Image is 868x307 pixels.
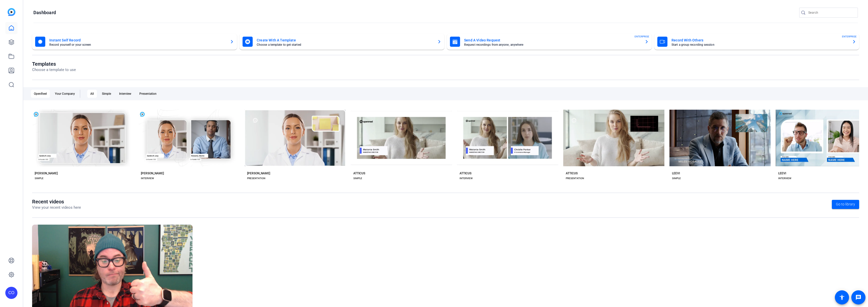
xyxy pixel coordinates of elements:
[141,176,154,180] div: INTERVIEW
[460,176,473,180] div: INTERVIEW
[32,67,76,73] p: Choose a template to use
[49,43,226,46] mat-card-subtitle: Record yourself or your screen
[808,10,854,16] input: Search
[240,34,444,50] button: Create With A TemplateChoose a template to get started
[116,90,134,98] div: Interview
[566,176,584,180] div: PRESENTATION
[671,37,848,43] mat-card-title: Record With Others
[464,37,641,43] mat-card-title: Send A Video Request
[35,176,44,180] div: SIMPLE
[32,61,76,67] h1: Templates
[141,171,164,175] div: [PERSON_NAME]
[855,294,861,300] mat-icon: message
[353,176,362,180] div: SIMPLE
[32,205,81,210] p: View your recent videos here
[35,171,58,175] div: [PERSON_NAME]
[839,294,845,300] mat-icon: accessibility
[836,202,855,207] span: Go to library
[32,34,237,50] button: Instant Self RecordRecord yourself or your screen
[671,43,848,46] mat-card-subtitle: Start a group recording session
[447,34,652,50] button: Send A Video RequestRequest recordings from anyone, anywhereENTERPRISE
[778,176,791,180] div: INTERVIEW
[31,90,50,98] div: OpenReel
[672,176,681,180] div: SIMPLE
[247,171,270,175] div: [PERSON_NAME]
[5,287,17,299] div: CO
[635,35,649,38] span: ENTERPRISE
[87,90,97,98] div: All
[257,43,433,46] mat-card-subtitle: Choose a template to get started
[353,171,365,175] div: ATTICUS
[99,90,114,98] div: Simple
[832,200,859,209] a: Go to library
[842,35,857,38] span: ENTERPRISE
[32,199,81,205] h1: Recent videos
[778,171,786,175] div: LEEVI
[460,171,471,175] div: ATTICUS
[49,37,226,43] mat-card-title: Instant Self Record
[654,34,859,50] button: Record With OthersStart a group recording sessionENTERPRISE
[464,43,641,46] mat-card-subtitle: Request recordings from anyone, anywhere
[672,171,680,175] div: LEEVI
[136,90,160,98] div: Presentation
[247,176,265,180] div: PRESENTATION
[257,37,433,43] mat-card-title: Create With A Template
[33,10,56,16] h1: Dashboard
[566,171,578,175] div: ATTICUS
[52,90,78,98] div: Your Company
[8,8,15,16] img: blue-gradient.svg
